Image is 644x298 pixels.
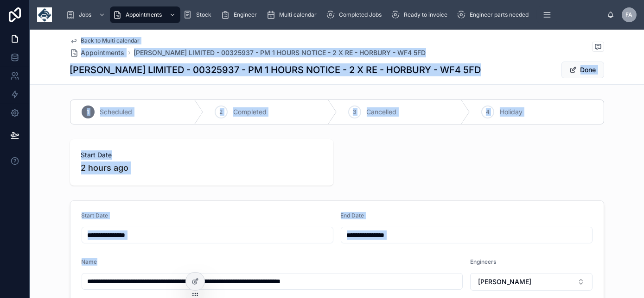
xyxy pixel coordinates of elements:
span: Multi calendar [279,11,317,19]
span: FA [626,11,633,19]
a: Engineer [218,6,263,23]
span: Back to Multi calendar [81,37,140,44]
a: [PERSON_NAME] LIMITED - 00325937 - PM 1 HOURS NOTICE - 2 X RE - HORBURY - WF4 5FD [134,48,426,57]
span: Ready to invoice [404,11,447,19]
span: Engineers [470,258,496,265]
span: Completed Jobs [339,11,382,19]
button: Done [561,62,604,78]
span: Stock [196,11,211,19]
a: Stock [180,6,218,23]
img: App logo [37,7,52,22]
span: 2 [220,108,223,116]
a: Appointments [70,48,125,57]
h1: [PERSON_NAME] LIMITED - 00325937 - PM 1 HOURS NOTICE - 2 X RE - HORBURY - WF4 5FD [70,63,481,76]
span: 4 [486,108,490,116]
a: Engineer parts needed [454,6,535,23]
div: scrollable content [59,5,607,25]
span: Cancelled [367,107,397,117]
span: [PERSON_NAME] [478,277,531,286]
a: Completed Jobs [323,6,388,23]
button: Select Button [470,273,593,291]
span: 3 [353,108,356,116]
a: Appointments [110,6,180,23]
a: Back to Multi calendar [70,37,140,44]
span: Appointments [126,11,162,19]
a: Ready to invoice [388,6,454,23]
span: Holiday [500,107,523,117]
p: 2 hours ago [81,161,129,174]
span: End Date [341,212,364,219]
span: Engineer [234,11,257,19]
span: 1 [87,108,89,116]
span: Appointments [81,48,125,57]
a: Multi calendar [263,6,323,23]
span: Completed [233,107,267,117]
span: Jobs [79,11,91,19]
span: Scheduled [100,107,133,117]
span: Engineer parts needed [470,11,529,19]
a: Jobs [63,6,110,23]
span: Start Date [82,212,108,219]
span: Start Date [81,150,322,160]
span: Name [82,258,97,265]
